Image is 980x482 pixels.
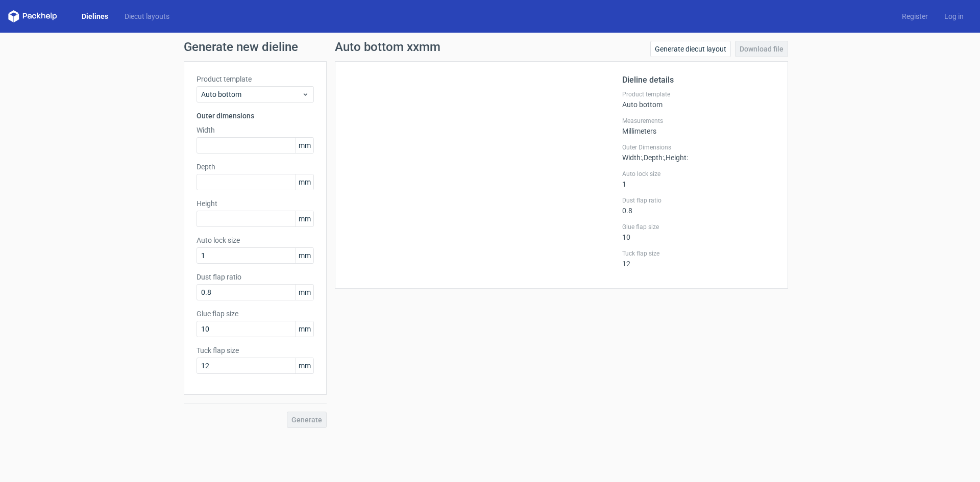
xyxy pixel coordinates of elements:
a: Dielines [73,11,116,21]
span: mm [296,211,313,226]
span: mm [296,138,313,153]
h1: Auto bottom xxmm [335,41,440,53]
label: Measurements [622,117,775,125]
h2: Dieline details [622,74,775,86]
a: Register [894,11,936,21]
div: 1 [622,170,775,188]
div: Auto bottom [622,90,775,109]
label: Product template [197,74,314,84]
label: Width [197,125,314,135]
span: mm [296,248,313,263]
div: 0.8 [622,196,775,215]
a: Diecut layouts [116,11,178,21]
label: Height [197,198,314,209]
a: Log in [936,11,972,21]
div: 10 [622,223,775,241]
label: Tuck flap size [197,345,314,356]
label: Outer Dimensions [622,143,775,151]
span: mm [296,174,313,190]
div: 12 [622,249,775,268]
span: Auto bottom [201,89,302,99]
label: Auto lock size [622,170,775,178]
span: mm [296,358,313,373]
span: , Depth : [642,154,664,162]
span: , Height : [664,154,688,162]
label: Auto lock size [197,235,314,245]
h1: Generate new dieline [184,41,796,53]
span: mm [296,321,313,337]
label: Glue flap size [197,309,314,319]
label: Dust flap ratio [197,272,314,282]
h3: Outer dimensions [197,111,314,121]
label: Glue flap size [622,223,775,231]
div: Millimeters [622,117,775,135]
label: Dust flap ratio [622,196,775,205]
a: Generate diecut layout [650,41,731,57]
label: Depth [197,162,314,172]
label: Tuck flap size [622,249,775,258]
label: Product template [622,90,775,98]
span: mm [296,285,313,300]
span: Width : [622,154,642,162]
